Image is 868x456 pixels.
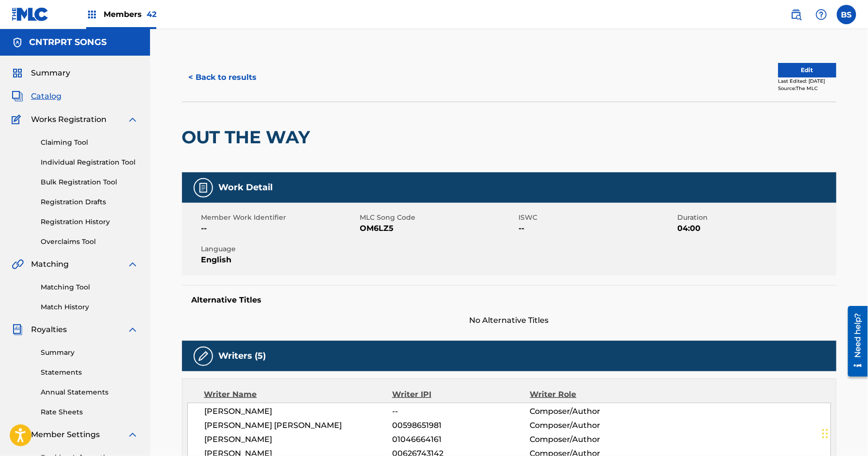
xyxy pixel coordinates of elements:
[41,217,138,227] a: Registration History
[530,434,655,445] span: Composer/Author
[519,213,675,223] span: ISWC
[12,37,23,48] img: Accounts
[41,197,138,207] a: Registration Drafts
[147,10,156,19] span: 42
[182,126,315,148] h2: OUT THE WAY
[778,77,837,85] div: Last Edited: [DATE]
[205,406,393,417] span: [PERSON_NAME]
[816,9,827,20] img: help
[12,67,23,79] img: Summary
[201,254,358,266] span: English
[812,5,831,24] div: Help
[31,429,100,441] span: Member Settings
[12,91,23,102] img: Catalog
[219,350,266,362] h5: Writers (5)
[201,213,358,223] span: Member Work Identifier
[41,237,138,247] a: Overclaims Tool
[201,223,358,234] span: --
[392,389,530,400] div: Writer IPI
[41,157,138,167] a: Individual Registration Tool
[392,420,530,431] span: 00598651981
[86,9,98,20] img: Top Rightsholders
[182,65,264,90] button: < Back to results
[41,282,138,292] a: Matching Tool
[198,182,209,194] img: Work Detail
[787,5,806,24] a: Public Search
[41,407,138,417] a: Rate Sheets
[31,258,69,270] span: Matching
[41,348,138,358] a: Summary
[41,367,138,378] a: Statements
[12,91,61,102] a: CatalogCatalog
[41,177,138,187] a: Bulk Registration Tool
[837,5,856,24] div: User Menu
[127,258,138,270] img: expand
[392,434,530,445] span: 01046664161
[204,389,393,400] div: Writer Name
[127,324,138,335] img: expand
[820,410,868,456] iframe: Chat Widget
[12,114,24,125] img: Works Registration
[201,244,358,254] span: Language
[31,91,61,102] span: Catalog
[31,67,70,79] span: Summary
[530,389,655,400] div: Writer Role
[192,295,827,305] h5: Alternative Titles
[530,420,655,431] span: Composer/Author
[12,258,24,270] img: Matching
[678,213,834,223] span: Duration
[778,85,837,92] div: Source: The MLC
[678,223,834,234] span: 04:00
[822,419,828,448] div: Drag
[530,406,655,417] span: Composer/Author
[791,9,802,20] img: search
[41,387,138,397] a: Annual Statements
[12,67,70,79] a: SummarySummary
[12,7,49,21] img: MLC Logo
[41,302,138,312] a: Match History
[841,302,868,380] iframe: Resource Center
[360,213,517,223] span: MLC Song Code
[127,114,138,125] img: expand
[198,350,209,362] img: Writers
[12,324,23,335] img: Royalties
[104,9,156,20] span: Members
[392,406,530,417] span: --
[205,434,393,445] span: [PERSON_NAME]
[182,315,837,326] span: No Alternative Titles
[31,114,107,125] span: Works Registration
[519,223,675,234] span: --
[41,137,138,148] a: Claiming Tool
[219,182,273,193] h5: Work Detail
[360,223,517,234] span: OM6LZ5
[205,420,393,431] span: [PERSON_NAME] [PERSON_NAME]
[31,324,67,335] span: Royalties
[127,429,138,441] img: expand
[778,63,837,77] button: Edit
[29,37,107,48] h5: CNTRPRT SONGS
